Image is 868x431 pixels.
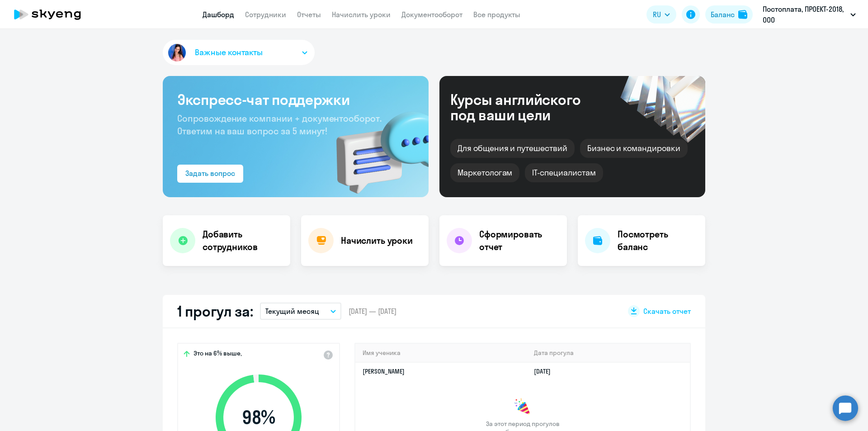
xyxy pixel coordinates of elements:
span: [DATE] — [DATE] [349,306,396,316]
h4: Сформировать отчет [479,228,560,253]
div: Для общения и путешествий [450,139,575,158]
th: Дата прогула [527,344,690,362]
span: Сопровождение компании + документооборот. Ответим на ваш вопрос за 5 минут! [177,113,382,137]
a: Сотрудники [245,10,286,19]
th: Имя ученика [355,344,527,362]
h4: Добавить сотрудников [203,228,283,253]
span: 98 % [207,407,311,428]
h4: Посмотреть баланс [618,228,698,253]
div: Бизнес и командировки [580,139,688,158]
p: Постоплата, ПРОЕКТ-2018, ООО [763,4,847,25]
div: Баланс [711,9,735,20]
button: Важные контакты [163,40,315,65]
div: Задать вопрос [185,168,235,179]
img: congrats [514,398,532,416]
span: Важные контакты [195,47,263,58]
img: bg-img [323,95,429,197]
span: Скачать отчет [643,306,691,316]
div: IT-специалистам [525,163,603,182]
button: Постоплата, ПРОЕКТ-2018, ООО [758,4,860,25]
button: Текущий месяц [260,303,341,320]
span: RU [653,9,661,20]
a: Дашборд [203,10,234,19]
img: avatar [166,42,188,63]
div: Маркетологам [450,163,519,182]
div: Курсы английского под ваши цели [450,92,605,123]
img: balance [738,10,747,19]
a: Документооборот [401,10,462,19]
button: Задать вопрос [177,165,243,183]
h3: Экспресс-чат поддержки [177,90,414,109]
p: Текущий месяц [265,306,319,317]
a: [PERSON_NAME] [363,367,405,375]
a: [DATE] [534,367,558,375]
h4: Начислить уроки [341,234,413,247]
span: Это на 6% выше, [193,349,242,360]
button: RU [646,5,676,24]
a: Отчеты [297,10,321,19]
h2: 1 прогул за: [177,302,253,320]
a: Начислить уроки [332,10,391,19]
button: Балансbalance [705,5,753,24]
a: Все продукты [473,10,520,19]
